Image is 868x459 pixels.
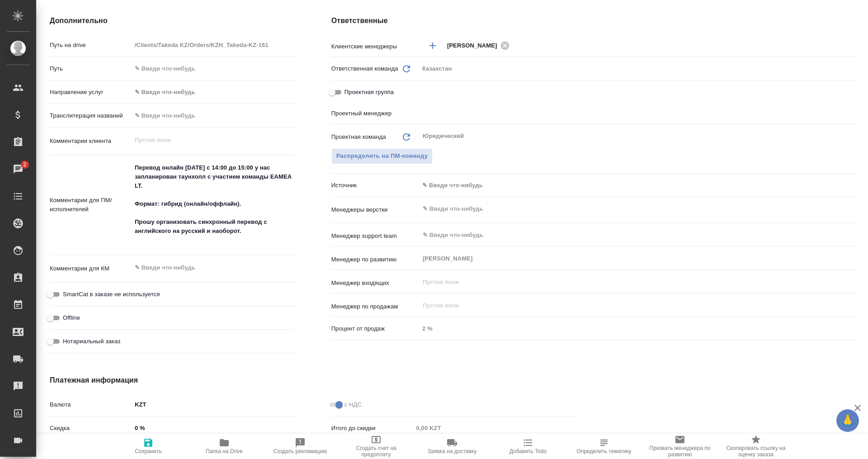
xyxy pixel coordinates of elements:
[331,324,419,333] p: Процент от продаж
[419,322,858,335] input: Пустое поле
[647,445,712,458] span: Призвать менеджера по развитию
[135,88,284,97] div: ✎ Введи что-нибудь
[132,160,295,248] textarea: Перевод онлайн [DATE] с 14:00 до 15:00 у нас запланирован таунхолл с участием команды EAMEA LT. Ф...
[274,448,327,454] span: Создать рекламацию
[132,85,295,100] div: ✎ Введи что-нибудь
[331,181,419,190] p: Источник
[50,400,132,409] p: Валюта
[110,434,186,459] button: Сохранить
[331,15,858,26] h4: Ответственные
[50,375,576,386] h4: Платежная информация
[428,448,476,454] span: Заявка на доставку
[414,434,490,459] button: Заявка на доставку
[331,232,419,241] p: Менеджер support team
[331,132,386,142] p: Проектная команда
[336,151,428,161] span: Распределить на ПМ-команду
[331,148,433,164] button: Распределить на ПМ-команду
[186,434,262,459] button: Папка на Drive
[331,205,419,214] p: Менеджеры верстки
[718,434,794,459] button: Скопировать ссылку на оценку заказа
[50,196,132,214] p: Комментарии для ПМ/исполнителей
[132,62,295,75] input: ✎ Введи что-нибудь
[331,255,419,264] p: Менеджер по развитию
[331,148,433,164] span: В заказе уже есть ответственный ПМ или ПМ группа
[344,445,409,458] span: Создать счет на предоплату
[18,160,32,169] span: 2
[344,400,362,409] span: с НДС
[63,290,160,299] span: SmartCat в заказе не используется
[490,434,566,459] button: Добавить Todo
[413,421,577,435] input: Пустое поле
[419,61,858,76] div: Казахстан
[63,313,80,322] span: Offline
[509,448,547,454] span: Добавить Todo
[50,41,132,50] p: Путь на drive
[422,203,825,214] input: ✎ Введи что-нибудь
[262,434,338,459] button: Создать рекламацию
[642,434,718,459] button: Призвать менеджера по развитию
[853,112,855,114] button: Open
[132,38,295,52] input: Пустое поле
[331,109,419,118] p: Проектный менеджер
[50,111,132,120] p: Транслитерация названий
[447,41,503,50] span: [PERSON_NAME]
[576,448,631,454] span: Определить тематику
[422,35,443,57] button: Добавить менеджера
[63,337,120,346] span: Нотариальный заказ
[132,397,295,412] div: KZT
[50,137,132,146] p: Комментарии клиента
[419,178,858,193] div: ✎ Введи что-нибудь
[50,15,295,26] h4: Дополнительно
[422,300,837,311] input: Пустое поле
[331,64,398,73] p: Ответственная команда
[853,208,855,210] button: Open
[840,411,855,430] span: 🙏
[447,40,512,51] div: [PERSON_NAME]
[338,434,414,459] button: Создать счет на предоплату
[422,181,847,190] div: ✎ Введи что-нибудь
[566,434,642,459] button: Определить тематику
[50,264,132,273] p: Комментарии для КМ
[853,45,855,47] button: Open
[132,421,295,435] input: ✎ Введи что-нибудь
[331,279,419,288] p: Менеджер входящих
[422,229,825,240] input: ✎ Введи что-нибудь
[50,88,132,97] p: Направление услуг
[331,42,419,51] p: Клиентские менеджеры
[723,445,788,458] span: Скопировать ссылку на оценку заказа
[2,158,34,180] a: 2
[422,276,837,287] input: Пустое поле
[50,424,132,433] p: Скидка
[836,409,859,432] button: 🙏
[132,109,295,122] input: ✎ Введи что-нибудь
[344,88,394,97] span: Проектная группа
[50,64,132,73] p: Путь
[331,302,419,311] p: Менеджер по продажам
[206,448,243,454] span: Папка на Drive
[135,448,162,454] span: Сохранить
[331,424,413,433] p: Итого до скидки
[853,234,855,236] button: Open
